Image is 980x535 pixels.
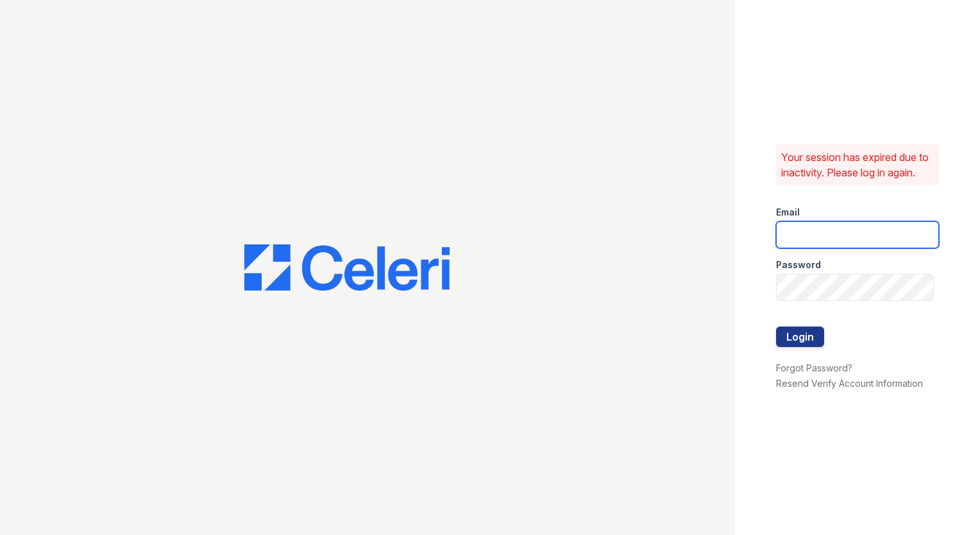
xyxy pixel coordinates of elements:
[776,362,852,373] a: Forgot Password?
[776,378,923,389] a: Resend Verify Account Information
[776,206,800,219] label: Email
[244,244,450,291] img: CE_Logo_Blue-a8612792a0a2168367f1c8372b55b34899dd931a85d93a1a3d3e32e68fde9ad4.png
[776,327,824,347] button: Login
[781,149,934,180] p: Your session has expired due to inactivity. Please log in again.
[776,259,821,271] label: Password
